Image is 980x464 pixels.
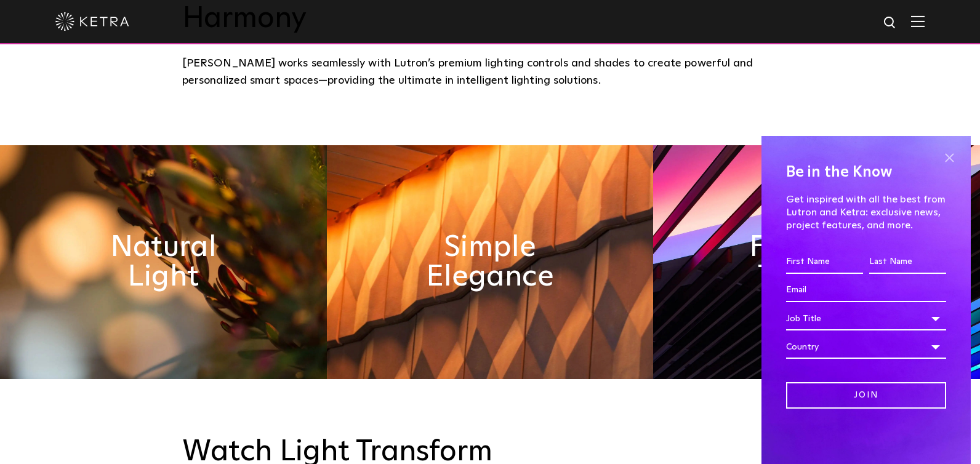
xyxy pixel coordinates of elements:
img: search icon [883,15,898,31]
input: Join [786,382,946,409]
div: [PERSON_NAME] works seamlessly with Lutron’s premium lighting controls and shades to create power... [182,55,798,90]
h2: Simple Elegance [408,233,571,292]
div: Job Title [786,307,946,330]
h2: Natural Light [82,233,245,292]
div: Country [786,335,946,359]
img: Hamburger%20Nav.svg [911,15,925,27]
p: Get inspired with all the best from Lutron and Ketra: exclusive news, project features, and more. [786,193,946,231]
input: Last Name [869,250,946,274]
h2: Flexible & Timeless [735,233,898,292]
img: simple_elegance [327,145,654,379]
img: flexible_timeless_ketra [653,145,980,379]
h4: Be in the Know [786,161,946,184]
img: ketra-logo-2019-white [55,12,129,31]
input: Email [786,279,946,302]
input: First Name [786,250,863,274]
